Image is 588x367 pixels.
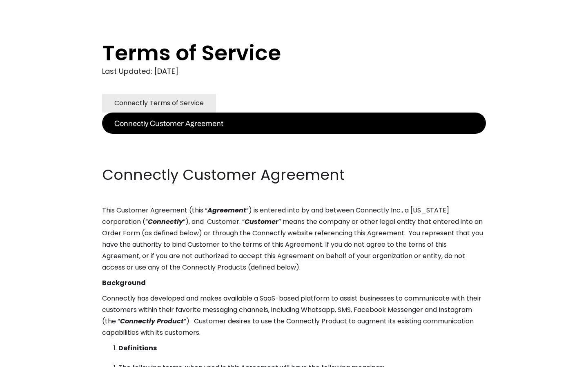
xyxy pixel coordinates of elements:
[102,41,453,65] h1: Terms of Service
[245,217,278,226] em: Customer
[102,293,486,338] p: Connectly has developed and makes available a SaaS-based platform to assist businesses to communi...
[102,65,486,77] div: Last Updated: [DATE]
[114,97,204,109] div: Connectly Terms of Service
[102,149,486,161] p: ‍
[16,353,49,364] ul: Language list
[118,343,157,353] strong: Definitions
[102,134,486,145] p: ‍
[102,165,486,185] h2: Connectly Customer Agreement
[207,206,246,215] em: Agreement
[8,352,49,364] aside: Language selected: English
[120,316,184,326] em: Connectly Product
[114,117,223,129] div: Connectly Customer Agreement
[148,217,183,226] em: Connectly
[102,278,146,287] strong: Background
[102,205,486,273] p: This Customer Agreement (this “ ”) is entered into by and between Connectly Inc., a [US_STATE] co...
